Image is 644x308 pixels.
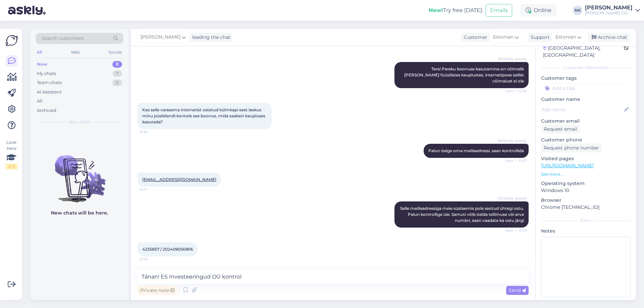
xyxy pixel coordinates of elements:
p: Visited pages [541,155,631,162]
input: Add name [541,106,623,113]
div: Customer [461,34,487,41]
div: All [37,98,43,105]
div: Team chats [37,79,62,86]
div: New [37,61,47,68]
textarea: Tänan! ES Investeeringud OÜ kontrol [138,270,529,284]
div: [GEOGRAPHIC_DATA], [GEOGRAPHIC_DATA] [543,45,624,59]
span: 12:37 [140,187,165,192]
div: Online [520,4,557,16]
div: 0 [112,61,122,68]
span: Estonian [555,34,576,41]
span: Estonian [493,34,514,41]
p: Notes [541,228,631,235]
div: Request phone number [541,143,602,152]
span: [PERSON_NAME] [498,196,527,201]
div: Archived [37,107,56,114]
span: 12:36 [140,129,165,134]
div: AI Assistant [37,89,62,96]
span: Seen ✓ 12:33 [501,88,527,94]
div: My chats [37,70,56,77]
p: Browser [541,197,631,204]
span: [PERSON_NAME] [141,34,180,41]
div: 0 [112,79,122,86]
p: Chrome [TECHNICAL_ID] [541,204,631,211]
a: [PERSON_NAME][PERSON_NAME] OÜ [585,5,640,16]
div: 7 [113,70,122,77]
span: Kas selle varasema internetist ostetud külmkapi eest laekus minu püsikliendi kontole see boonus, ... [142,107,266,124]
div: [PERSON_NAME] OÜ [585,10,633,16]
p: See more ... [541,171,631,177]
div: Archive chat [588,33,630,42]
span: Tere! Paraku boonuse kasutamine on võimalik [PERSON_NAME] füüsilistes kauplustes, internetipoes s... [404,66,525,83]
div: Customer information [541,65,631,71]
img: Askly Logo [5,34,18,47]
span: Palun öelge oma meiliaadressi, saan kontrollida [428,148,524,153]
p: Customer name [541,96,631,103]
span: Selle meiliaadressiga meie süsteemis pole seotud ühtegi ostu. Palun kontrollige üle. Samuti võib ... [400,206,525,223]
div: Extra [541,218,631,224]
div: [PERSON_NAME] [585,5,633,10]
span: [PERSON_NAME] [498,57,527,62]
div: Look Here [5,139,17,170]
button: Emails [486,4,512,17]
div: leading the chat [190,34,230,41]
div: Request email [541,125,580,134]
img: No chats [30,143,129,203]
span: 4235857 / 2024090561816 [142,247,193,252]
p: Operating system [541,180,631,187]
span: 12:39 [140,257,165,262]
div: NK [573,6,582,15]
span: Send [509,287,526,293]
span: Search customers [42,35,84,42]
input: Add a tag [541,83,631,93]
span: New chats [69,119,90,125]
div: Try free [DATE]: [429,6,483,14]
span: Seen ✓ 12:37 [501,158,527,163]
div: Socials [107,48,123,57]
div: All [36,48,43,57]
a: [EMAIL_ADDRESS][DOMAIN_NAME] [142,177,216,182]
div: Web [69,48,81,57]
span: [PERSON_NAME] [498,138,527,143]
p: New chats will be here. [51,209,108,217]
p: Customer email [541,118,631,125]
a: [URL][DOMAIN_NAME] [541,163,594,169]
div: 2 / 3 [5,164,17,170]
div: Private note [138,286,177,295]
span: Seen ✓ 12:39 [501,228,527,233]
div: Support [528,34,550,41]
b: New! [429,7,443,13]
p: Customer tags [541,75,631,82]
p: Customer phone [541,136,631,143]
p: Windows 10 [541,187,631,194]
